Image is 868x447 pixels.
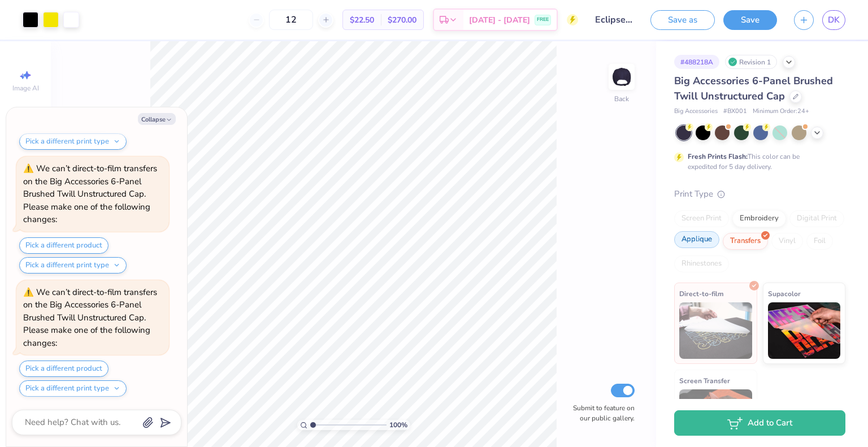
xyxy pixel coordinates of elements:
div: Print Type [674,188,845,201]
img: Supacolor [768,302,841,359]
strong: Fresh Prints Flash: [688,152,748,161]
span: $22.50 [350,14,374,26]
div: Foil [806,233,833,250]
span: $270.00 [388,14,416,26]
button: Pick a different print type [19,380,127,397]
div: Screen Print [674,210,729,227]
span: Supacolor [768,288,801,300]
div: # 488218A [674,55,719,69]
div: Transfers [723,233,768,250]
span: DK [828,14,840,27]
button: Collapse [138,113,176,125]
button: Save as [650,10,715,30]
div: We can’t direct-to-film transfers on the Big Accessories 6-Panel Brushed Twill Unstructured Cap. ... [23,287,157,349]
input: – – [269,10,313,30]
span: 100 % [389,420,407,430]
div: Digital Print [789,210,844,227]
a: DK [822,10,845,30]
button: Pick a different print type [19,257,127,274]
span: Big Accessories 6-Panel Brushed Twill Unstructured Cap [674,74,833,103]
img: Screen Transfer [679,389,752,446]
span: Big Accessories [674,107,718,116]
span: [DATE] - [DATE] [469,14,530,26]
button: Pick a different product [19,361,108,377]
div: This color can be expedited for 5 day delivery. [688,151,827,172]
div: Revision 1 [725,55,777,69]
span: Screen Transfer [679,375,730,387]
label: Submit to feature on our public gallery. [567,403,635,423]
input: Untitled Design [587,8,642,31]
img: Direct-to-film [679,302,752,359]
button: Add to Cart [674,410,845,436]
div: Rhinestones [674,255,729,272]
span: FREE [537,16,549,24]
span: # BX001 [723,107,747,116]
span: Minimum Order: 24 + [753,107,809,116]
button: Pick a different print type [19,133,127,150]
img: Back [610,66,633,88]
div: Embroidery [732,210,786,227]
button: Pick a different product [19,237,108,254]
div: Back [614,94,629,104]
div: Applique [674,231,719,248]
span: Direct-to-film [679,288,724,300]
button: Save [723,10,777,30]
div: We can’t direct-to-film transfers on the Big Accessories 6-Panel Brushed Twill Unstructured Cap. ... [23,163,157,225]
span: Image AI [12,84,39,93]
div: Vinyl [771,233,803,250]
